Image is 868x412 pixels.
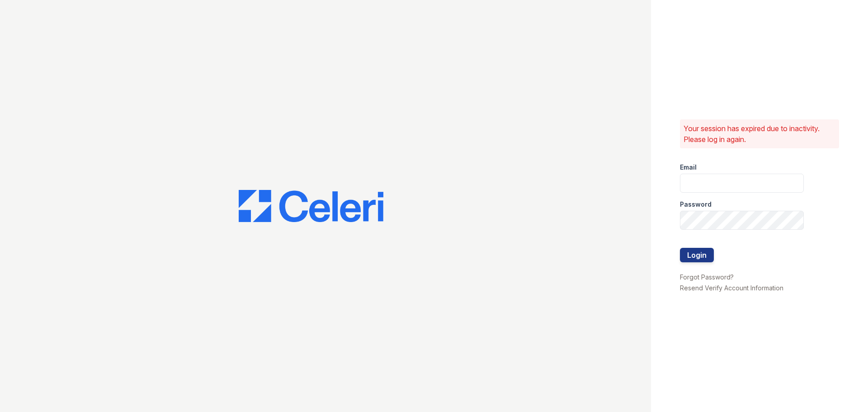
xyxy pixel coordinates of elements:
a: Forgot Password? [680,273,734,281]
a: Resend Verify Account Information [680,284,783,292]
p: Your session has expired due to inactivity. Please log in again. [684,123,835,145]
label: Password [680,200,712,209]
label: Email [680,163,697,172]
button: Login [680,248,714,262]
img: CE_Logo_Blue-a8612792a0a2168367f1c8372b55b34899dd931a85d93a1a3d3e32e68fde9ad4.png [239,190,383,223]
